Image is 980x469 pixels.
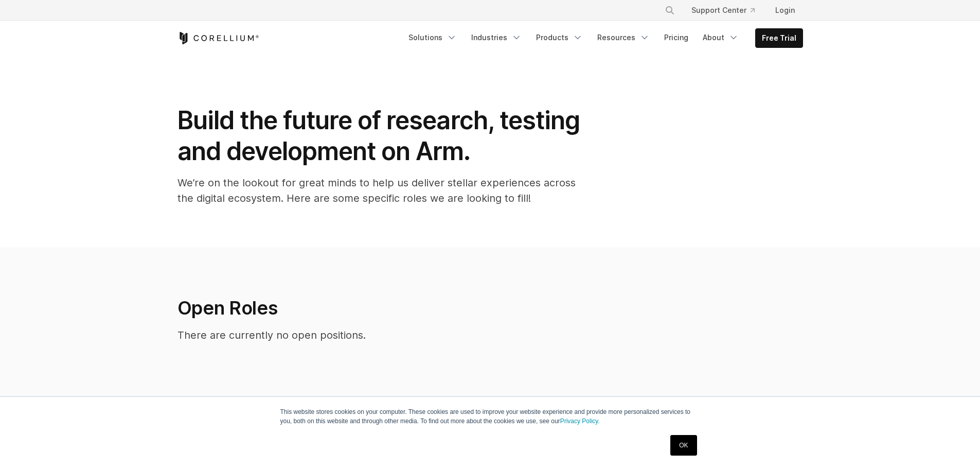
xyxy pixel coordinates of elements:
div: Navigation Menu [652,1,803,20]
a: Industries [465,28,528,47]
h2: Open Roles [177,297,642,319]
a: Corellium Home [177,32,259,44]
a: Free Trial [756,29,803,47]
p: This website stores cookies on your computer. These cookies are used to improve your website expe... [280,407,700,426]
a: About [697,28,745,47]
a: Privacy Policy. [560,418,600,425]
h1: Build the future of research, testing and development on Arm. [177,105,589,167]
div: Navigation Menu [402,28,803,48]
p: There are currently no open positions. [177,327,642,343]
a: Resources [591,28,656,47]
a: OK [670,435,697,456]
button: Search [661,1,679,20]
p: We’re on the lookout for great minds to help us deliver stellar experiences across the digital ec... [177,175,589,206]
a: Solutions [402,28,463,47]
a: Products [530,28,589,47]
a: Support Center [683,1,763,20]
a: Login [767,1,803,20]
a: Pricing [658,28,694,47]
